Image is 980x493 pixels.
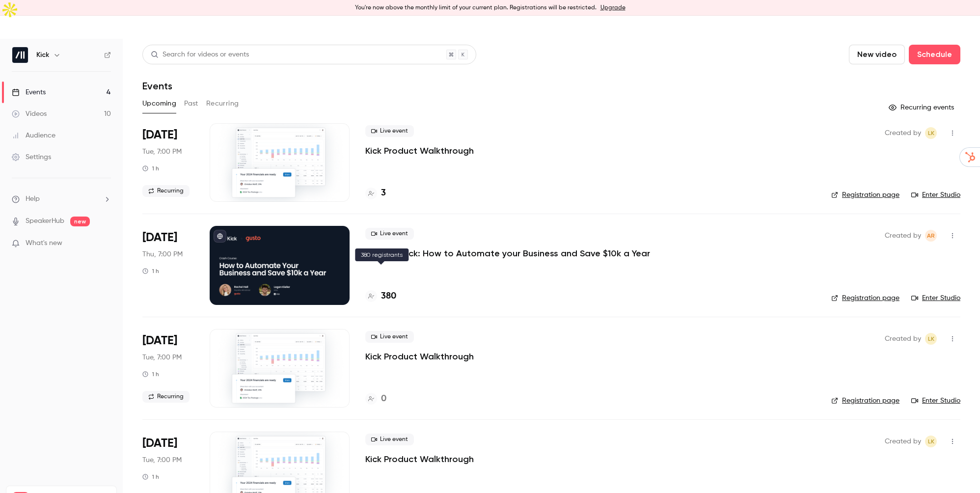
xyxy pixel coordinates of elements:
span: Live event [365,434,414,445]
div: 1 h [142,473,159,481]
a: Registration page [831,396,899,406]
span: Live event [365,228,414,240]
button: Upcoming [142,96,176,111]
button: New video [849,45,905,64]
h6: Kick [36,50,49,60]
div: Settings [12,152,51,162]
span: Live event [365,331,414,343]
a: Enter Studio [911,293,960,303]
span: What's new [26,238,62,248]
h1: Events [142,80,172,92]
span: Logan Kieller [925,127,937,139]
a: Kick Product Walkthrough [365,145,474,157]
span: Tue, 7:00 PM [142,455,182,465]
span: Recurring [142,185,190,197]
span: [DATE] [142,230,177,246]
span: [DATE] [142,436,177,451]
a: 3 [365,187,386,200]
h4: 0 [381,392,386,406]
div: Sep 25 Thu, 11:00 AM (America/Vancouver) [142,226,194,304]
div: Videos [12,109,47,119]
div: Search for videos or events [151,50,249,60]
div: 1 h [142,370,159,378]
span: LK [928,333,934,345]
div: Audience [12,131,55,140]
div: Events [12,87,46,97]
a: 380 [365,290,396,303]
span: Thu, 7:00 PM [142,249,183,259]
span: [DATE] [142,127,177,143]
a: SpeakerHub [26,216,64,226]
span: Created by [885,127,921,139]
img: Kick [12,47,28,63]
span: Created by [885,230,921,242]
span: Logan Kieller [925,333,937,345]
span: Live event [365,125,414,137]
a: 0 [365,392,386,406]
span: Created by [885,436,921,447]
button: Recurring [206,96,239,111]
span: Tue, 7:00 PM [142,147,182,157]
a: Kick Product Walkthrough [365,453,474,465]
span: Created by [885,333,921,345]
button: Schedule [909,45,960,64]
span: LK [928,127,934,139]
li: help-dropdown-opener [12,194,111,204]
button: Past [184,96,198,111]
iframe: Noticeable Trigger [99,239,111,248]
span: Recurring [142,391,190,403]
span: [DATE] [142,333,177,349]
div: 1 h [142,164,159,172]
a: Registration page [831,293,899,303]
a: Registration page [831,190,899,200]
span: LK [928,436,934,447]
button: Recurring events [884,100,960,115]
a: Upgrade [600,4,626,12]
span: Andrew Roth [925,230,937,242]
a: Enter Studio [911,190,960,200]
h4: 380 [381,290,396,303]
span: new [70,217,90,226]
div: 1 h [142,267,159,275]
span: Logan Kieller [925,436,937,447]
a: Gusto + Kick: How to Automate your Business and Save $10k a Year [365,247,650,259]
span: AR [927,230,935,242]
span: Help [26,194,40,204]
div: Sep 23 Tue, 11:00 AM (America/Los Angeles) [142,123,194,202]
a: Enter Studio [911,396,960,406]
span: Tue, 7:00 PM [142,353,182,362]
h4: 3 [381,187,386,200]
div: Sep 30 Tue, 11:00 AM (America/Los Angeles) [142,329,194,408]
a: Kick Product Walkthrough [365,351,474,362]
